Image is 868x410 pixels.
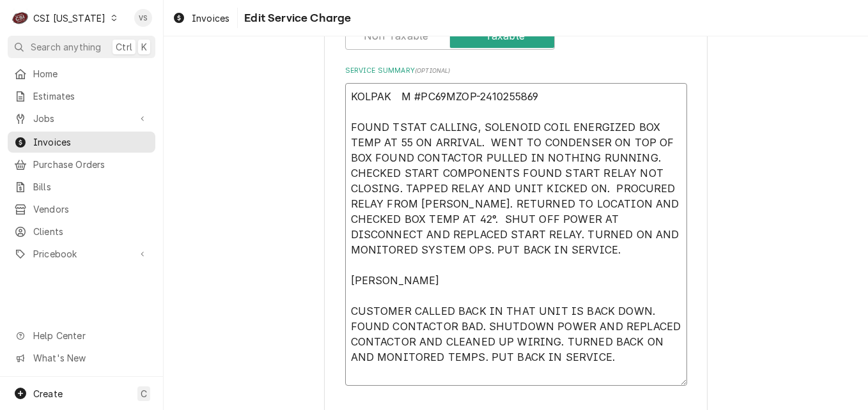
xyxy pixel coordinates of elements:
[12,9,29,27] div: C
[33,247,130,261] span: Pricebook
[116,40,132,54] span: Ctrl
[8,86,155,107] a: Estimates
[8,36,155,58] button: Search anythingCtrlK
[167,8,235,29] a: Invoices
[345,83,687,386] textarea: KOLPAK M #PC69MZOP-2410255869 FOUND TSTAT CALLING, SOLENOID COIL ENERGIZED BOX TEMP AT 55 ON ARRI...
[8,108,155,129] a: Go to Jobs
[33,329,148,342] span: Help Center
[33,112,130,125] span: Jobs
[141,387,147,400] span: C
[33,351,148,365] span: What's New
[240,10,351,27] span: Edit Service Charge
[33,202,149,216] span: Vendors
[415,67,451,74] span: ( optional )
[192,11,229,25] span: Invoices
[345,66,687,386] div: Service Summary
[8,221,155,242] a: Clients
[31,40,101,54] span: Search anything
[8,132,155,153] a: Invoices
[33,11,105,25] div: CSI [US_STATE]
[33,89,149,103] span: Estimates
[33,180,149,194] span: Bills
[12,9,29,27] div: CSI Kentucky's Avatar
[345,66,687,76] label: Service Summary
[33,158,149,171] span: Purchase Orders
[33,388,63,399] span: Create
[33,135,149,149] span: Invoices
[8,325,155,346] a: Go to Help Center
[8,199,155,220] a: Vendors
[33,225,149,238] span: Clients
[134,9,152,27] div: Vicky Stuesse's Avatar
[8,243,155,264] a: Go to Pricebook
[8,63,155,84] a: Home
[8,347,155,368] a: Go to What's New
[8,176,155,197] a: Bills
[33,67,149,80] span: Home
[141,40,147,54] span: K
[8,154,155,175] a: Purchase Orders
[134,9,152,27] div: VS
